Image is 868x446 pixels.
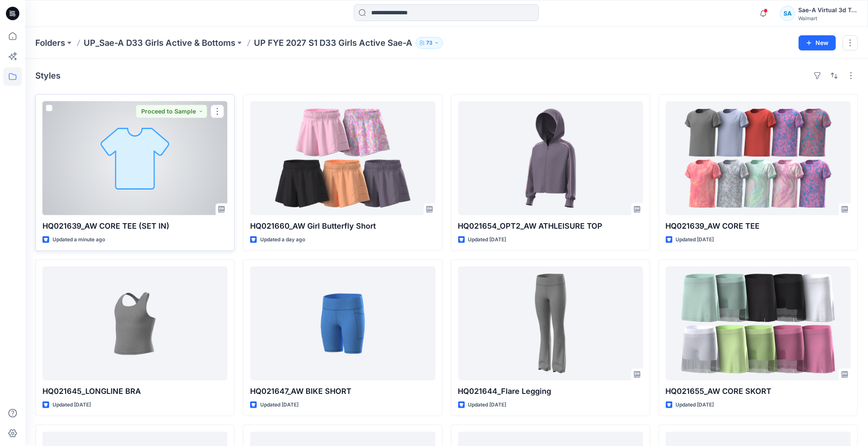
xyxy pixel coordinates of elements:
[666,101,851,215] a: HQ021639_AW CORE TEE
[53,235,105,244] p: Updated a minute ago
[458,385,643,397] p: HQ021644_Flare Legging
[426,38,433,48] p: 73
[42,101,227,215] a: HQ021639_AW CORE TEE (SET IN)
[53,401,91,409] p: Updated [DATE]
[250,101,435,215] a: HQ021660_AW Girl Butterfly Short
[676,235,714,244] p: Updated [DATE]
[250,385,435,397] p: HQ021647_AW BIKE SHORT
[250,267,435,380] a: HQ021647_AW BIKE SHORT
[35,37,65,49] a: Folders
[84,37,235,49] a: UP_Sae-A D33 Girls Active & Bottoms
[458,220,643,232] p: HQ021654_OPT2_AW ATHLEISURE TOP
[666,267,851,380] a: HQ021655_AW CORE SKORT
[260,235,305,244] p: Updated a day ago
[42,220,227,232] p: HQ021639_AW CORE TEE (SET IN)
[799,5,857,15] div: Sae-A Virtual 3d Team
[676,401,714,409] p: Updated [DATE]
[42,267,227,380] a: HQ021645_LONGLINE BRA
[799,15,857,21] div: Walmart
[416,37,443,49] button: 73
[666,220,851,232] p: HQ021639_AW CORE TEE
[666,385,851,397] p: HQ021655_AW CORE SKORT
[250,220,435,232] p: HQ021660_AW Girl Butterfly Short
[42,385,227,397] p: HQ021645_LONGLINE BRA
[458,267,643,380] a: HQ021644_Flare Legging
[468,235,507,244] p: Updated [DATE]
[35,71,61,81] h4: Styles
[799,35,836,50] button: New
[780,6,795,21] div: SA
[458,101,643,215] a: HQ021654_OPT2_AW ATHLEISURE TOP
[260,401,298,409] p: Updated [DATE]
[468,401,507,409] p: Updated [DATE]
[254,37,412,49] p: UP FYE 2027 S1 D33 Girls Active Sae-A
